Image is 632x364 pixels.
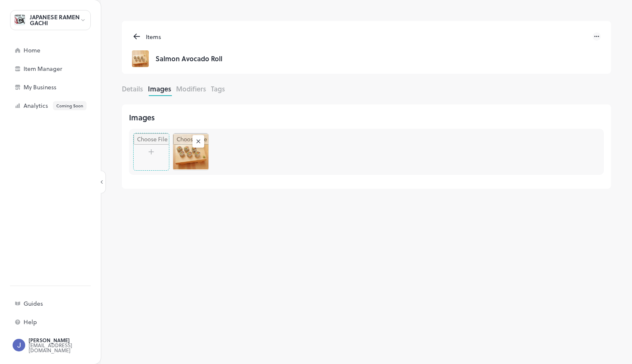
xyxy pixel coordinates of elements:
[132,50,149,67] img: 1755324130191qf3r596svo.jpg
[176,84,206,94] button: Modifiers
[142,32,161,41] div: Items
[122,84,143,94] button: Details
[211,84,225,94] button: Tags
[30,14,80,26] div: JAPANESE RAMEN GACHI
[192,135,204,148] div: Remove image
[29,343,108,353] div: [EMAIL_ADDRESS][DOMAIN_NAME]
[24,319,108,325] div: Help
[24,301,108,307] div: Guides
[155,53,222,64] span: Salmon Avocado Roll
[15,15,25,25] img: avatar
[24,66,108,72] div: Item Manager
[29,338,108,343] div: [PERSON_NAME]
[24,84,108,90] div: My Business
[129,112,155,124] div: Images
[13,339,25,351] img: ACg8ocIxtob-3hLPSJmbsjsHDKrWl9z-3cV5A9Tm3K6KVFw=s96-c
[148,84,171,94] button: Images
[53,101,87,110] div: Coming Soon
[24,101,108,110] div: Analytics
[24,47,108,53] div: Home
